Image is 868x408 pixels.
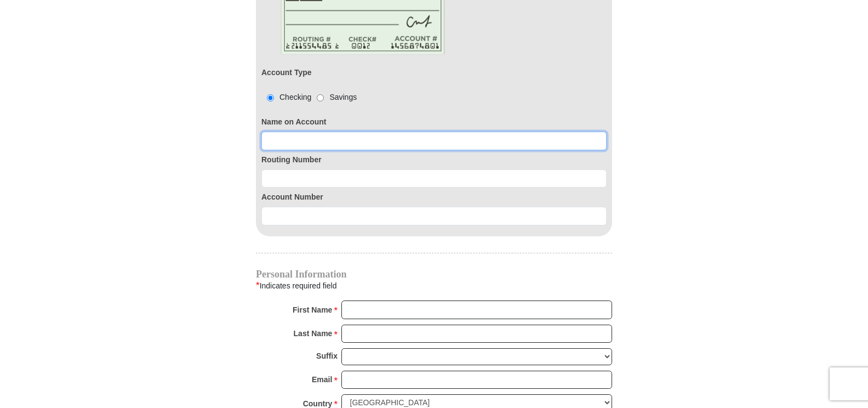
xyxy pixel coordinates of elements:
label: Account Number [261,191,607,203]
strong: Suffix [316,348,338,364]
h4: Personal Information [256,270,612,279]
div: Checking Savings [261,92,357,103]
label: Routing Number [261,154,607,166]
div: Indicates required field [256,279,612,293]
label: Account Type [261,67,312,78]
strong: Email [312,372,332,387]
strong: Last Name [294,326,333,341]
strong: First Name [293,302,332,318]
label: Name on Account [261,116,607,128]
